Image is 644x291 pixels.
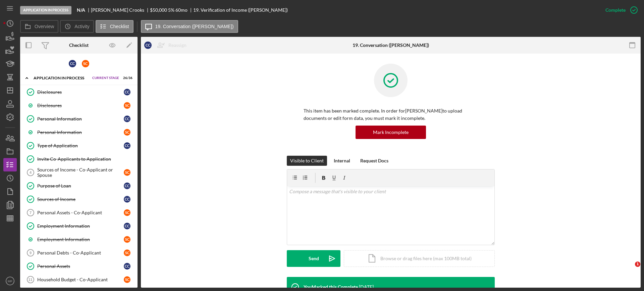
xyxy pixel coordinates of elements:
div: Type of Application [37,143,124,148]
div: C C [124,263,130,270]
span: Current Stage [92,76,119,80]
div: Employment Information [37,223,124,229]
div: C C [124,196,130,203]
div: S C [124,236,130,243]
div: Application In Process [34,76,89,80]
a: Sources of IncomeCC [23,193,134,206]
div: 19. Verification of Income ([PERSON_NAME]) [193,7,288,13]
div: You Marked this Complete [304,284,358,290]
div: 5 % [168,7,174,13]
div: Personal Information [37,130,124,135]
div: C C [124,116,130,122]
div: C C [69,60,76,67]
a: Personal AssetsCC [23,260,134,273]
div: Internal [334,156,350,166]
button: Activity [60,20,94,33]
span: $50,000 [150,7,167,13]
div: S C [124,276,130,283]
text: MF [8,279,12,283]
tspan: 9 [30,251,32,255]
p: This item has been marked complete. In order for [PERSON_NAME] to upload documents or edit form d... [304,107,478,122]
div: Household Budget - Co-Applicant [37,277,124,282]
button: CCReassign [141,39,193,52]
div: S C [82,60,89,67]
a: 9Personal Debts - Co-ApplicantSC [23,246,134,260]
div: Send [309,250,319,267]
div: C C [124,89,130,95]
label: Overview [35,24,54,29]
a: DisclosuresSC [23,99,134,112]
button: Mark Incomplete [356,126,426,139]
div: Visible to Client [290,156,324,166]
div: S C [124,249,130,256]
button: 19. Conversation ([PERSON_NAME]) [141,20,238,33]
div: C C [124,223,130,229]
b: N/A [77,7,85,13]
div: C C [124,183,130,189]
a: 4Sources of Income - Co-Applicant or SpouseSC [23,166,134,179]
div: S C [124,169,130,176]
iframe: Intercom live chat [621,262,637,278]
button: Send [287,250,340,267]
span: 1 [635,262,640,267]
label: 19. Conversation ([PERSON_NAME]) [155,24,234,29]
a: 7Personal Assets - Co-ApplicantSC [23,206,134,219]
a: DisclosuresCC [23,85,134,99]
div: [PERSON_NAME] Crooks [91,7,150,13]
div: Employment Information [37,237,124,242]
div: Personal Assets [37,264,124,269]
div: S C [124,102,130,109]
label: Activity [74,24,89,29]
div: Reassign [168,39,186,52]
div: Purpose of Loan [37,183,124,189]
a: Personal InformationSC [23,126,134,139]
div: Sources of Income [37,197,124,202]
div: Personal Debts - Co-Applicant [37,250,124,256]
a: Personal InformationCC [23,112,134,126]
div: 19. Conversation ([PERSON_NAME]) [353,43,429,48]
div: Mark Incomplete [373,126,409,139]
div: Personal Assets - Co-Applicant [37,210,124,215]
div: 60 mo [175,7,187,13]
a: Purpose of LoanCC [23,179,134,193]
a: Employment InformationSC [23,233,134,246]
a: Type of ApplicationCC [23,139,134,152]
div: Invite Co-Applicants to Application [37,156,134,162]
div: Complete [605,3,626,17]
button: Visible to Client [287,156,327,166]
a: 11Household Budget - Co-ApplicantSC [23,273,134,286]
tspan: 7 [30,211,32,215]
button: MF [3,274,17,288]
button: Overview [20,20,58,33]
div: Request Docs [360,156,388,166]
a: Employment InformationCC [23,219,134,233]
div: Sources of Income - Co-Applicant or Spouse [37,167,124,178]
div: C C [144,42,152,49]
button: Complete [599,3,641,17]
button: Internal [330,156,354,166]
div: Application In Process [20,6,71,14]
button: Request Docs [357,156,392,166]
tspan: 4 [30,170,32,174]
div: 26 / 36 [120,76,132,80]
a: Invite Co-Applicants to Application [23,152,134,166]
div: C C [124,142,130,149]
div: Checklist [69,43,89,48]
div: Disclosures [37,89,124,95]
div: Disclosures [37,103,124,108]
div: Personal Information [37,116,124,122]
button: Checklist [96,20,133,33]
div: S C [124,129,130,136]
time: 2025-09-25 16:29 [359,284,374,290]
label: Checklist [110,24,129,29]
tspan: 11 [28,278,32,282]
div: S C [124,209,130,216]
